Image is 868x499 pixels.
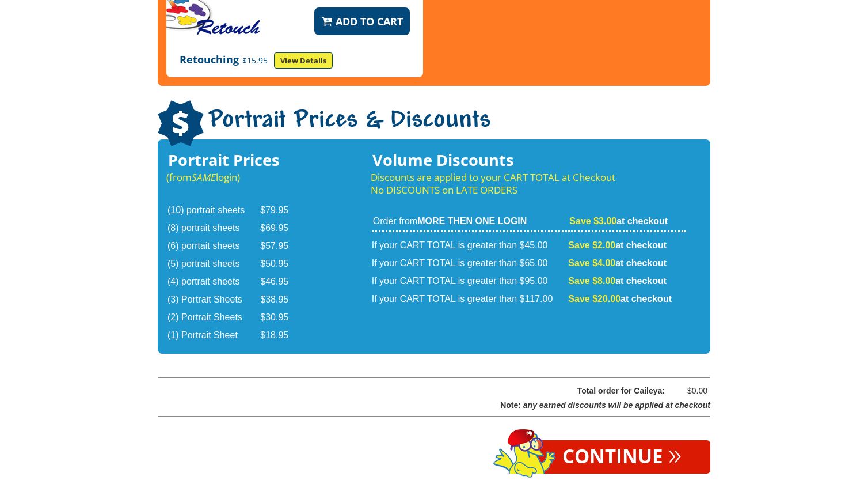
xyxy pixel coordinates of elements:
[568,294,672,304] strong: at checkout
[260,220,303,237] td: $69.95
[569,216,616,226] span: Save $3.00
[569,216,668,226] strong: at checkout
[568,240,667,250] strong: at checkout
[372,273,568,290] td: If your CART TOTAL is greater than $95.00
[314,7,410,35] button: Add to Cart
[371,171,687,196] p: Discounts are applied to your CART TOTAL at Checkout No DISCOUNTS on LATE ORDERS
[372,215,568,232] td: Order from
[260,238,303,255] td: $57.95
[417,216,527,226] strong: MORE THEN ONE LOGIN
[523,400,710,410] span: any earned discounts will be applied at checkout
[239,55,271,66] span: $15.95
[668,447,682,460] span: »
[260,202,303,219] td: $79.95
[673,384,707,398] div: $0.00
[180,52,410,69] p: Retouching
[568,276,667,286] strong: at checkout
[568,294,620,304] span: Save $20.00
[167,238,259,255] td: (6) porrtait sheets
[568,258,615,268] span: Save $4.00
[260,309,303,326] td: $30.95
[371,154,687,167] h3: Volume Discounts
[192,171,216,184] em: SAME
[260,292,303,308] td: $38.95
[260,327,303,344] td: $18.95
[260,274,303,290] td: $46.95
[166,154,304,167] h3: Portrait Prices
[568,258,667,268] strong: at checkout
[568,276,615,286] span: Save $8.00
[167,274,259,290] td: (4) portrait sheets
[500,400,521,410] span: Note:
[568,240,615,250] span: Save $2.00
[167,309,259,326] td: (2) Portrait Sheets
[167,292,259,308] td: (3) Portrait Sheets
[372,233,568,254] td: If your CART TOTAL is greater than $45.00
[372,291,568,308] td: If your CART TOTAL is greater than $117.00
[158,100,710,148] h1: Portrait Prices & Discounts
[260,256,303,273] td: $50.95
[187,384,665,398] div: Total order for Caileya:
[372,255,568,272] td: If your CART TOTAL is greater than $65.00
[167,256,259,273] td: (5) portrait sheets
[167,202,259,219] td: (10) portrait sheets
[534,440,710,474] a: Continue»
[166,171,304,184] p: (from login)
[167,220,259,237] td: (8) portrait sheets
[167,327,259,344] td: (1) Portrait Sheet
[274,52,333,69] a: View Details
